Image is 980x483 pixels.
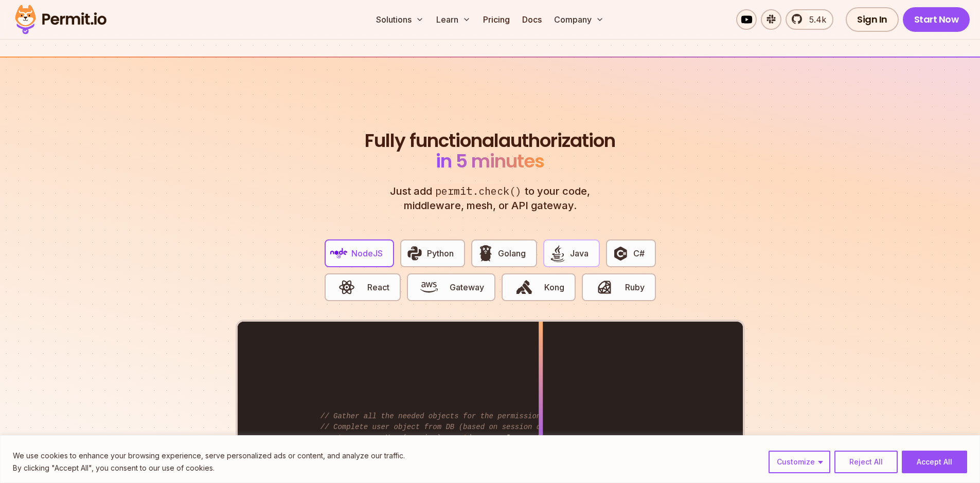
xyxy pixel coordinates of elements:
button: Solutions [372,9,428,30]
span: const [320,434,342,442]
img: Ruby [596,278,613,296]
span: // Complete user object from DB (based on session object, only 3 DB queries...) [320,423,662,431]
span: Java [570,247,589,259]
a: Start Now [903,7,970,32]
img: React [338,278,355,296]
img: Permit logo [10,2,111,37]
span: in 5 minutes [436,148,544,174]
a: Pricing [479,9,514,30]
img: Golang [477,245,494,262]
button: Learn [432,9,475,30]
span: Gateway [450,281,484,293]
span: React [367,281,389,293]
span: User [385,434,403,442]
span: Document [506,434,541,442]
img: Gateway [420,278,438,296]
a: Docs [518,9,546,30]
p: By clicking "Accept All", you consent to our use of cookies. [13,462,405,474]
span: Golang [498,247,526,259]
button: Customize [769,451,830,473]
h2: authorization [363,131,618,172]
button: Accept All [902,451,967,473]
a: 5.4k [786,9,833,30]
img: Java [549,245,566,262]
p: We use cookies to enhance your browsing experience, serve personalized ads or content, and analyz... [13,450,405,462]
p: Just add to your code, middleware, mesh, or API gateway. [379,184,601,213]
span: Ruby [625,281,645,293]
img: Python [406,245,423,262]
img: NodeJS [330,245,348,262]
a: Sign In [846,7,899,32]
span: // Gather all the needed objects for the permission check [320,412,567,420]
span: Kong [544,281,564,293]
span: 5.4k [803,13,826,26]
span: permit.check() [432,184,525,199]
img: C# [612,245,629,262]
button: Company [550,9,608,30]
span: C# [633,247,645,259]
span: const [446,434,467,442]
span: Python [427,247,454,259]
span: new [489,434,502,442]
span: new [368,434,381,442]
span: Fully functional [365,131,498,151]
button: Reject All [834,451,898,473]
img: Kong [515,278,533,296]
span: NodeJS [351,247,383,259]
